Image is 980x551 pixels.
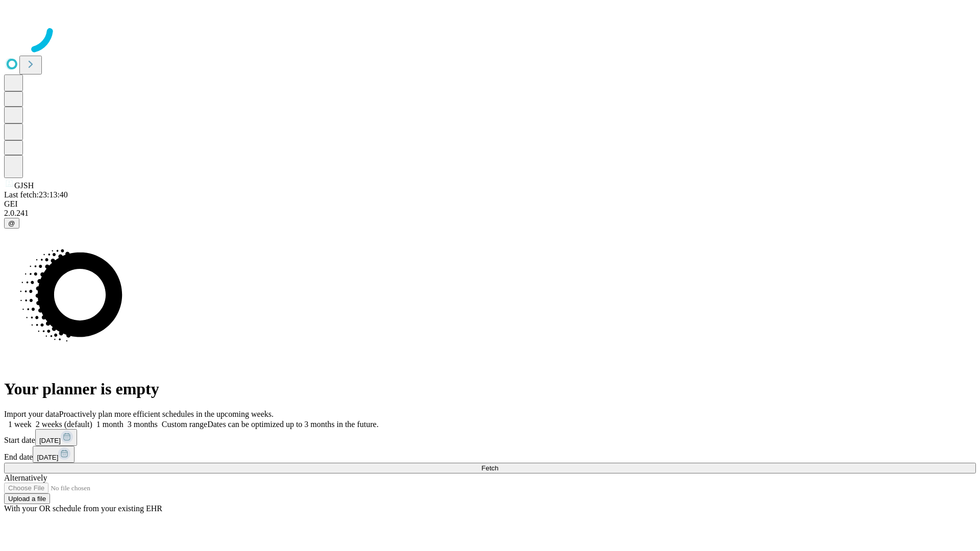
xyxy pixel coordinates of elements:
[36,420,92,429] span: 2 weeks (default)
[4,446,976,463] div: End date
[4,463,976,473] button: Fetch
[207,420,378,429] span: Dates can be optimized up to 3 months in the future.
[35,429,77,446] button: [DATE]
[4,218,19,229] button: @
[59,410,274,418] span: Proactively plan more efficient schedules in the upcoming weeks.
[33,446,75,463] button: [DATE]
[37,454,58,461] span: [DATE]
[4,504,162,513] span: With your OR schedule from your existing EHR
[4,199,976,209] div: GEI
[96,420,124,429] span: 1 month
[128,420,158,429] span: 3 months
[4,429,976,446] div: Start date
[481,464,498,472] span: Fetch
[8,219,15,227] span: @
[162,420,207,429] span: Custom range
[8,420,32,429] span: 1 week
[4,493,50,504] button: Upload a file
[4,380,976,398] h1: Your planner is empty
[4,190,68,199] span: Last fetch: 23:13:40
[4,209,976,218] div: 2.0.241
[14,181,34,190] span: GJSH
[4,410,59,418] span: Import your data
[4,473,47,482] span: Alternatively
[39,437,61,444] span: [DATE]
